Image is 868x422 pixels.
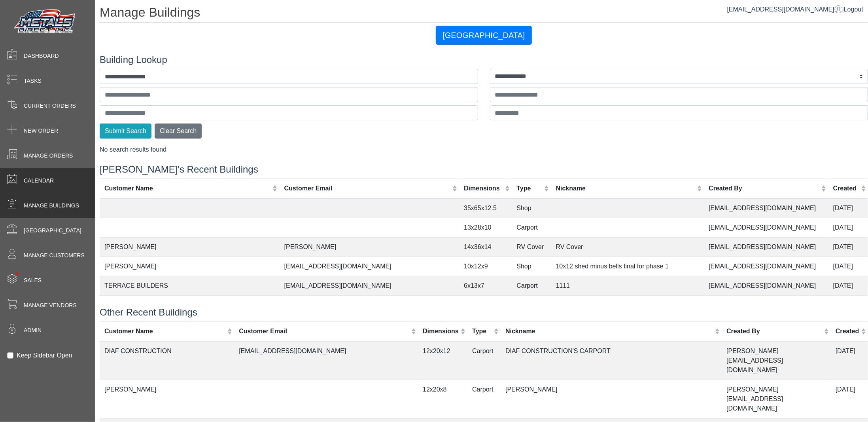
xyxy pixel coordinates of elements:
td: [PERSON_NAME] [100,257,280,276]
td: [DATE] [828,276,868,295]
td: [DATE] [831,341,868,380]
td: [PERSON_NAME] [501,380,722,418]
td: 13x28x10 [459,295,512,315]
div: Dimensions [464,184,503,193]
div: Customer Email [284,184,450,193]
td: Carport [512,218,551,237]
div: Customer Email [239,327,409,336]
a: [GEOGRAPHIC_DATA] [436,32,531,38]
div: Created By [709,184,819,193]
td: [DATE] [831,380,868,418]
td: RV Cover [512,237,551,257]
span: Dashboard [24,52,59,60]
td: [EMAIL_ADDRESS][DOMAIN_NAME] [704,218,828,237]
td: [EMAIL_ADDRESS][DOMAIN_NAME] [704,237,828,257]
td: [EMAIL_ADDRESS][DOMAIN_NAME] [704,295,828,315]
div: No search results found [100,145,868,154]
span: Manage Customers [24,251,85,260]
label: Keep Sidebar Open [17,351,72,360]
td: 14x36x14 [459,237,512,257]
div: Created [833,184,859,193]
td: RV Cover [551,237,704,257]
span: Current Orders [24,102,76,110]
td: [DATE] [828,237,868,257]
span: Calendar [24,177,54,185]
span: Manage Buildings [24,201,79,210]
h4: Building Lookup [100,54,868,66]
td: Shop [512,198,551,218]
a: [EMAIL_ADDRESS][DOMAIN_NAME] [727,6,842,13]
td: 12x20x8 [418,380,467,418]
td: Carport [512,276,551,295]
td: [PERSON_NAME] [100,237,280,257]
div: Created By [726,327,822,336]
td: Carport [467,341,501,380]
h4: Other Recent Buildings [100,307,868,318]
td: [PERSON_NAME][EMAIL_ADDRESS][DOMAIN_NAME] [722,380,831,418]
span: • [8,261,28,287]
div: Customer Name [104,184,270,193]
td: DIAF CONSTRUCTION [100,341,234,380]
td: [DATE] [828,218,868,237]
td: TERRACE BUILDERS [100,276,280,295]
span: Manage Orders [24,152,73,160]
h4: [PERSON_NAME]'s Recent Buildings [100,164,868,175]
td: [EMAIL_ADDRESS][DOMAIN_NAME] [280,276,460,295]
button: Clear Search [155,124,202,139]
span: Logout [844,6,863,13]
button: [GEOGRAPHIC_DATA] [436,26,531,45]
td: 10x12x9 [459,257,512,276]
span: Sales [24,276,42,285]
td: Carport [467,380,501,418]
div: | [727,5,863,14]
div: Nickname [556,184,695,193]
div: Nickname [505,327,713,336]
td: Carport [512,295,551,315]
div: Customer Name [104,327,225,336]
td: [DATE] [828,295,868,315]
td: [EMAIL_ADDRESS][DOMAIN_NAME] [704,198,828,218]
span: [GEOGRAPHIC_DATA] [24,226,81,235]
td: [EMAIL_ADDRESS][DOMAIN_NAME] [704,276,828,295]
span: New Order [24,127,58,135]
td: 10x12 shed minus bells final for phase 1 [551,257,704,276]
span: Tasks [24,77,42,85]
button: Submit Search [100,124,151,139]
td: Shop [512,257,551,276]
span: Manage Vendors [24,301,77,310]
td: [PERSON_NAME] [100,380,234,418]
td: DIAF CONSTRUCTION'S CARPORT [501,341,722,380]
div: Type [472,327,492,336]
td: [PERSON_NAME][EMAIL_ADDRESS][DOMAIN_NAME] [722,341,831,380]
td: 1111 [551,276,704,295]
td: [EMAIL_ADDRESS][DOMAIN_NAME] [234,341,418,380]
td: 6x13x7 [459,276,512,295]
h1: Manage Buildings [100,5,868,23]
div: Type [516,184,542,193]
td: 12x20x12 [418,341,467,380]
div: Dimensions [423,327,459,336]
td: 13x28x10 [459,218,512,237]
img: Metals Direct Inc Logo [12,7,79,36]
td: [EMAIL_ADDRESS][DOMAIN_NAME] [704,257,828,276]
td: [DATE] [828,257,868,276]
td: 35x65x12.5 [459,198,512,218]
span: Admin [24,326,42,335]
div: Created [836,327,859,336]
td: [PERSON_NAME] [280,237,460,257]
td: [EMAIL_ADDRESS][DOMAIN_NAME] [280,257,460,276]
td: [DATE] [828,198,868,218]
